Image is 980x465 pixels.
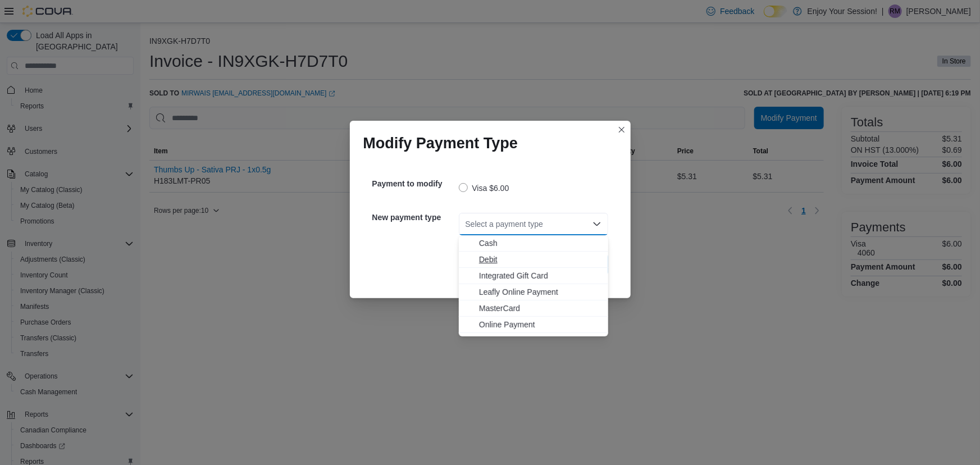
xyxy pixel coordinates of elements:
[459,300,608,317] button: MasterCard
[459,284,608,300] button: Leafly Online Payment
[592,220,601,229] button: Close list of options
[459,235,608,252] button: Cash
[459,252,608,268] button: Debit
[459,181,509,195] label: Visa $6.00
[479,254,601,265] span: Debit
[459,317,608,333] button: Online Payment
[372,206,457,229] h5: New payment type
[466,217,467,231] input: Accessible screen reader label
[363,134,518,152] h1: Modify Payment Type
[479,319,601,330] span: Online Payment
[479,286,601,298] span: Leafly Online Payment
[479,238,601,249] span: Cash
[479,303,601,314] span: MasterCard
[372,172,457,195] h5: Payment to modify
[459,235,608,333] div: Choose from the following options
[615,123,628,136] button: Closes this modal window
[459,268,608,284] button: Integrated Gift Card
[479,270,601,281] span: Integrated Gift Card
